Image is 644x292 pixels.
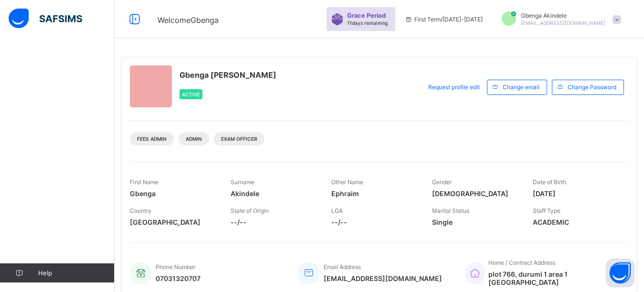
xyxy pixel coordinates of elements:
[533,218,619,226] span: ACADEMIC
[231,218,317,226] span: --/--
[137,136,167,142] span: Fees Admin
[432,207,469,214] span: Marital Status
[324,274,442,282] span: [EMAIL_ADDRESS][DOMAIN_NAME]
[130,207,151,214] span: Country
[156,263,195,271] span: Phone Number
[221,136,257,142] span: Exam Officer
[432,178,452,186] span: Gender
[331,13,343,25] img: sticker-purple.71386a28dfed39d6af7621340158ba97.svg
[130,189,216,198] span: Gbenga
[503,83,539,91] span: Change email
[331,218,418,226] span: --/--
[324,263,361,271] span: Email Address
[606,259,634,287] button: Open asap
[231,178,254,186] span: Surname
[533,207,560,214] span: Staff Type
[521,12,605,19] span: Gbenga Akindele
[130,178,158,186] span: First Name
[521,20,605,26] span: [EMAIL_ADDRESS][DOMAIN_NAME]
[347,20,388,26] span: 11 days remaining
[331,207,343,214] span: LGA
[428,83,480,91] span: Request profile edit
[331,189,418,198] span: Ephraim
[488,270,619,286] span: plot 766, durumi 1 area 1 [GEOGRAPHIC_DATA]
[492,11,626,27] div: GbengaAkindele
[158,15,219,25] span: Welcome Gbenga
[179,70,276,80] span: Gbenga [PERSON_NAME]
[186,136,202,142] span: Admin
[432,218,518,226] span: Single
[568,83,616,91] span: Change Password
[231,207,269,214] span: State of Origin
[533,178,566,186] span: Date of Birth
[488,259,555,266] span: Home / Contract Address
[331,178,363,186] span: Other Name
[38,269,114,277] span: Help
[130,218,216,226] span: [GEOGRAPHIC_DATA]
[182,92,200,97] span: Active
[156,274,201,282] span: 07031320707
[231,189,317,198] span: Akindele
[533,189,619,198] span: [DATE]
[405,16,483,23] span: session/term information
[347,12,386,19] span: Grace Period
[432,189,518,198] span: [DEMOGRAPHIC_DATA]
[9,9,82,29] img: safsims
